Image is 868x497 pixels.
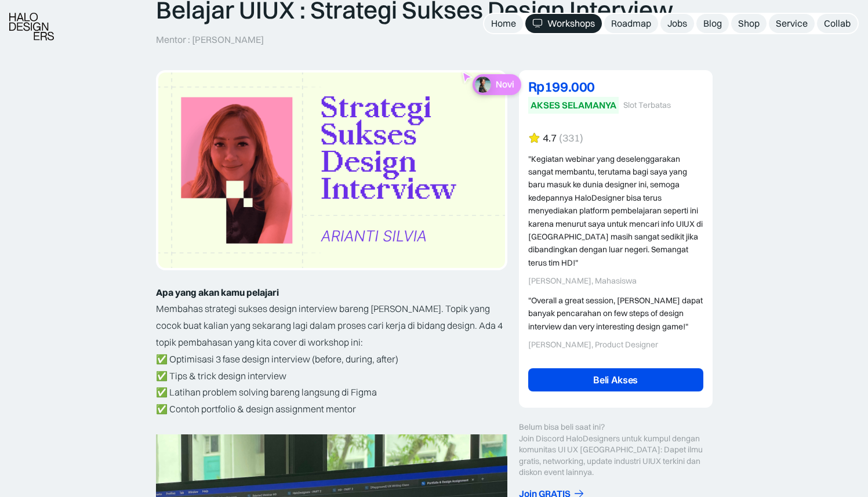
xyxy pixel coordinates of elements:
p: ✅ Optimisasi 3 fase design interview (before, during, after) ✅ Tips & trick design interview ✅ La... [156,351,507,418]
div: "Overall a great session, [PERSON_NAME] dapat banyak pencarahan on few steps of design interview ... [528,294,703,333]
div: Workshops [547,17,595,30]
div: (331) [559,132,583,144]
a: Jobs [660,14,694,33]
div: AKSES SELAMANYA [531,99,616,111]
a: Workshops [525,14,602,33]
div: Slot Terbatas [623,100,671,110]
a: Beli Akses [528,368,703,391]
p: ‍ [156,418,507,434]
div: Belum bisa beli saat ini? Join Discord HaloDesigners untuk kumpul dengan komunitas UI UX [GEOGRAP... [519,422,713,478]
div: "Kegiatan webinar yang deselenggarakan sangat membantu, terutama bagi saya yang baru masuk ke dun... [528,153,703,270]
a: Service [769,14,815,33]
p: Mentor : [PERSON_NAME] [156,34,264,46]
a: Blog [696,14,729,33]
a: Collab [817,14,858,33]
div: Roadmap [611,17,651,30]
div: [PERSON_NAME], Product Designer [528,340,703,350]
p: Novi [495,79,514,90]
div: Shop [738,17,760,30]
p: Membahas strategi sukses design interview bareng [PERSON_NAME]. Topik yang cocok buat kalian yang... [156,300,507,350]
strong: Apa yang akan kamu pelajari [156,286,279,298]
div: Service [776,17,808,30]
div: Blog [703,17,722,30]
a: Home [484,14,523,33]
a: Roadmap [604,14,658,33]
a: Shop [731,14,767,33]
div: Jobs [667,17,687,30]
div: [PERSON_NAME], Mahasiswa [528,276,703,286]
div: 4.7 [543,132,557,144]
div: Home [491,17,516,30]
div: Rp199.000 [528,79,703,93]
div: Collab [824,17,851,30]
